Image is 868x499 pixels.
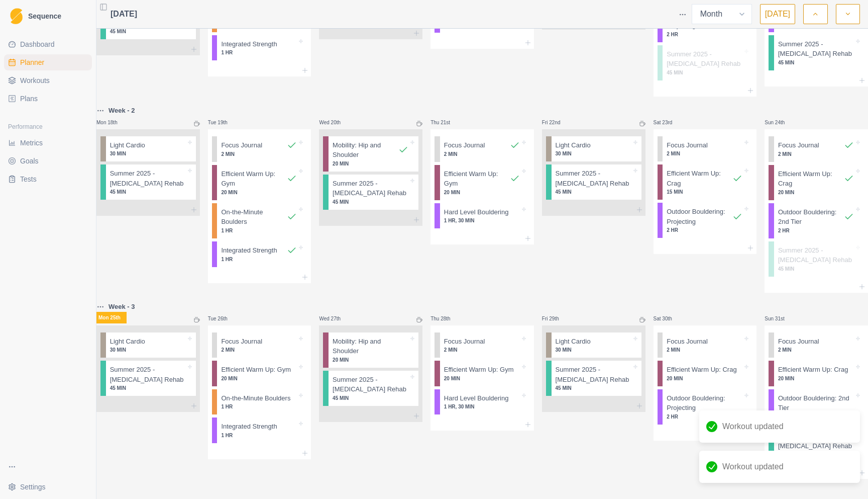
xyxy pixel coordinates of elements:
p: Efficient Warm Up: Crag [778,169,844,189]
div: Performance [4,119,92,135]
div: Focus Journal2 MIN [212,136,307,162]
p: 30 MIN [110,150,186,157]
p: Integrated Strength [221,422,277,432]
p: On-the-Minute Boulders [221,393,290,403]
p: Efficient Warm Up: Crag [667,365,736,375]
p: Focus Journal [444,337,485,347]
p: On-the-Minute Boulders [221,207,287,227]
p: 2 MIN [444,150,520,158]
button: [DATE] [760,4,795,24]
p: Wed 20th [319,119,349,126]
div: Workout updated [699,451,860,483]
span: Tests [20,174,37,184]
p: 2 MIN [667,346,742,354]
p: Focus Journal [667,337,708,347]
p: Summer 2025 - [MEDICAL_DATA] Rehab [333,375,408,394]
p: Hard Level Bouldering [444,393,509,403]
div: Efficient Warm Up: Crag20 MIN [658,361,753,386]
p: Focus Journal [221,140,262,150]
p: Light Cardio [556,140,591,150]
p: 20 MIN [778,189,854,196]
div: Integrated Strength1 HR [212,35,307,61]
p: 45 MIN [110,384,186,392]
p: 30 MIN [556,150,631,157]
div: Summer 2025 - [MEDICAL_DATA] Rehab45 MIN [100,361,196,396]
p: Mon 25th [96,312,127,323]
p: Summer 2025 - [MEDICAL_DATA] Rehab [556,169,631,188]
p: 20 MIN [444,189,520,196]
p: 2 HR [667,31,742,38]
p: 20 MIN [444,375,520,382]
span: Plans [20,94,38,104]
p: Focus Journal [778,140,819,150]
p: 2 HR [778,227,854,234]
p: 20 MIN [667,375,742,382]
p: 30 MIN [556,346,631,354]
p: Outdoor Bouldering: Projecting [667,207,732,226]
p: Light Cardio [556,337,591,347]
p: Outdoor Bouldering: 2nd Tier [778,393,854,413]
div: On-the-Minute Boulders1 HR [212,203,307,238]
p: 45 MIN [556,188,631,196]
p: 2 HR [667,413,742,421]
a: Goals [4,153,92,169]
p: Week - 3 [108,302,135,312]
div: Summer 2025 - [MEDICAL_DATA] Rehab45 MIN [769,241,864,277]
span: Planner [20,57,44,67]
p: 1 HR, 30 MIN [444,403,520,410]
div: Outdoor Bouldering: 2nd Tier2 HR [769,203,864,238]
p: 2 MIN [444,346,520,354]
p: 45 MIN [110,28,186,35]
p: Sun 31st [765,315,795,322]
div: Efficient Warm Up: Gym20 MIN [435,361,530,386]
div: Light Cardio30 MIN [546,136,641,162]
p: Integrated Strength [221,39,277,49]
div: Light Cardio30 MIN [546,332,641,358]
p: 15 MIN [667,188,742,196]
div: Efficient Warm Up: Crag20 MIN [769,361,864,386]
div: Outdoor Bouldering: Projecting2 HR [658,203,753,238]
p: Sat 30th [654,315,684,322]
p: 1 HR [221,227,297,234]
div: Summer 2025 - [MEDICAL_DATA] Rehab45 MIN [546,361,641,396]
p: Summer 2025 - [MEDICAL_DATA] Rehab [333,179,408,198]
p: 45 MIN [556,384,631,392]
p: 20 MIN [221,375,297,382]
p: Thu 28th [430,315,461,322]
p: 2 MIN [667,150,742,157]
p: Tue 19th [208,119,238,126]
p: Sun 24th [765,119,795,126]
div: Efficient Warm Up: Crag15 MIN [658,164,753,200]
span: Workouts [20,75,50,86]
div: Focus Journal2 MIN [435,136,530,162]
p: Focus Journal [778,337,819,347]
p: Wed 27th [319,315,349,322]
p: Efficient Warm Up: Gym [221,169,287,189]
p: 45 MIN [667,69,742,76]
p: Efficient Warm Up: Gym [444,365,514,375]
p: Efficient Warm Up: Crag [667,169,732,188]
div: Workout updated [699,410,860,443]
div: Focus Journal2 MIN [435,332,530,358]
p: Focus Journal [444,140,485,150]
p: Summer 2025 - [MEDICAL_DATA] Rehab [778,245,854,265]
p: 45 MIN [778,265,854,273]
p: Efficient Warm Up: Gym [444,169,510,189]
p: Light Cardio [110,140,145,150]
p: Thu 21st [430,119,461,126]
div: Summer 2025 - [MEDICAL_DATA] Rehab45 MIN [100,164,196,200]
p: Fri 29th [542,315,572,322]
div: Outdoor Bouldering: Projecting2 HR [658,389,753,425]
div: Focus Journal2 MIN [769,332,864,358]
p: Summer 2025 - [MEDICAL_DATA] Rehab [110,365,186,384]
a: Metrics [4,135,92,151]
div: Light Cardio30 MIN [100,136,196,162]
div: Light Cardio30 MIN [100,332,196,358]
p: 20 MIN [778,375,854,382]
div: Hard Level Bouldering1 HR, 30 MIN [435,389,530,415]
p: 2 MIN [221,150,297,158]
div: Summer 2025 - [MEDICAL_DATA] Rehab45 MIN [546,164,641,200]
a: Workouts [4,72,92,89]
p: 1 HR [221,403,297,410]
div: Focus Journal2 MIN [769,136,864,162]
